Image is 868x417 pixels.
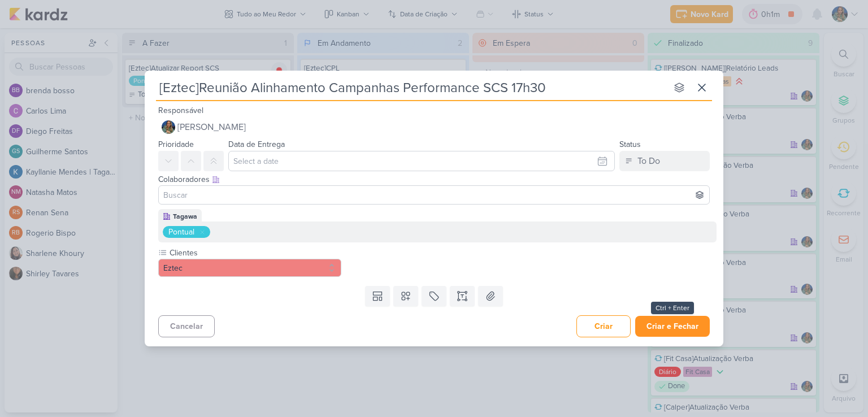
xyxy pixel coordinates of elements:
button: Eztec [158,259,341,277]
div: Tagawa [173,211,197,221]
div: Ctrl + Enter [651,302,694,314]
button: Cancelar [158,315,215,337]
label: Data de Entrega [228,140,285,149]
label: Prioridade [158,140,194,149]
label: Status [619,140,641,149]
button: To Do [619,151,710,171]
label: Responsável [158,106,203,115]
div: Colaboradores [158,173,710,185]
div: To Do [637,154,660,168]
label: Clientes [168,247,341,259]
button: Criar e Fechar [635,316,710,337]
div: Pontual [168,226,194,238]
input: Select a date [228,151,615,171]
input: Kard Sem Título [156,77,667,98]
span: [PERSON_NAME] [177,120,246,134]
input: Buscar [161,188,707,202]
img: Isabella Gutierres [162,120,175,134]
button: Criar [576,315,631,337]
button: [PERSON_NAME] [158,117,710,137]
